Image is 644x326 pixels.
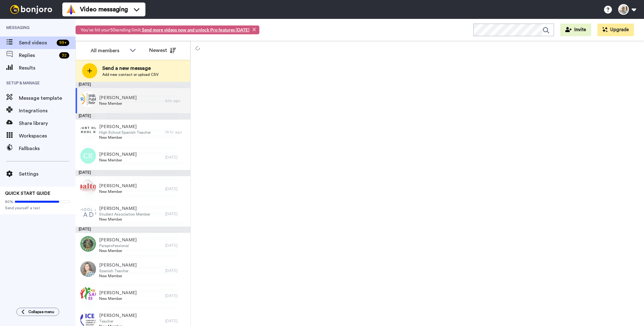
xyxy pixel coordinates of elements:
div: [DATE] [76,113,190,120]
div: 32 [59,52,69,59]
span: Send a new message [102,65,159,72]
span: [PERSON_NAME] [99,183,137,189]
span: New Member [99,273,137,278]
span: New Member [99,189,137,194]
span: Send yourself a test [5,205,71,211]
span: [PERSON_NAME] [99,237,137,243]
img: cr.png [80,148,96,164]
img: 6744b8e7-be70-4236-af79-fe456d5483ac.png [80,286,96,302]
div: [DATE] [76,170,190,176]
span: Message template [19,94,76,102]
button: Upgrade [597,24,634,36]
span: New Member [99,217,150,222]
span: Add new contact or upload CSV [102,72,159,77]
span: Workspaces [19,132,76,140]
div: [DATE] [165,318,187,323]
span: Student Association Member [99,212,150,217]
span: Share library [19,120,76,127]
span: 80% [5,199,13,204]
span: New Member [99,296,137,301]
div: 19 hr. ago [165,130,187,135]
button: Newest [144,44,181,57]
div: [DATE] [165,155,187,160]
span: New Member [99,135,151,140]
span: [PERSON_NAME] [99,151,137,158]
span: Video messaging [80,5,128,14]
img: 12d0ab34-227c-4194-8e9b-55bed2a5e712.png [80,123,96,138]
div: [DATE] [76,82,190,88]
span: Spanish Teacher [99,268,137,273]
span: Teacher [99,319,137,324]
div: [DATE] [165,268,187,273]
div: [DATE] [165,243,187,248]
div: All members [91,47,127,54]
div: [DATE] [165,186,187,191]
span: High School Spanish Teacher [99,130,151,135]
span: Integrations [19,107,76,115]
span: You've hit your 50 sending limit. [81,27,250,32]
div: [DATE] [165,211,187,216]
img: bj-logo-header-white.svg [8,5,55,14]
span: [PERSON_NAME] [99,262,137,268]
span: × [252,26,256,33]
span: [PERSON_NAME] [99,124,151,130]
span: QUICK START GUIDE [5,191,50,196]
span: Paraprofessional [99,243,137,248]
span: Send videos [19,39,54,47]
span: [PERSON_NAME] [99,312,137,319]
img: 338bc2ac-2747-4ac3-b40c-d7dcb7337dba.jpg [80,261,96,277]
div: 6 hr. ago [165,98,187,103]
span: [PERSON_NAME] [99,95,137,101]
span: New Member [99,248,137,253]
div: [DATE] [76,227,190,233]
button: Invite [560,24,591,36]
div: [DATE] [165,293,187,298]
a: Send more videos now and unlock Pro features [DATE] [142,27,250,32]
div: 99 + [57,40,69,46]
img: 4782c305-50a7-4653-8be6-4706e0cc8b02.png [80,205,96,220]
span: Replies [19,52,57,59]
span: Fallbacks [19,145,76,152]
span: New Member [99,158,137,163]
span: Settings [19,170,76,178]
button: Close [252,26,256,33]
span: Results [19,64,76,72]
img: vm-color.svg [66,4,76,14]
img: f21f3eed-b350-4a62-aba4-198880e95651.png [80,91,96,107]
img: 13cea140-7bb4-416a-a832-faf75ce889f6.jpg [80,179,96,195]
button: Collapse menu [16,308,59,316]
span: [PERSON_NAME] [99,290,137,296]
span: Collapse menu [28,309,54,314]
span: [PERSON_NAME] [99,205,150,212]
img: 23304940-8e68-4167-91f6-35921038e104.jpg [80,236,96,252]
span: New Member [99,101,137,106]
